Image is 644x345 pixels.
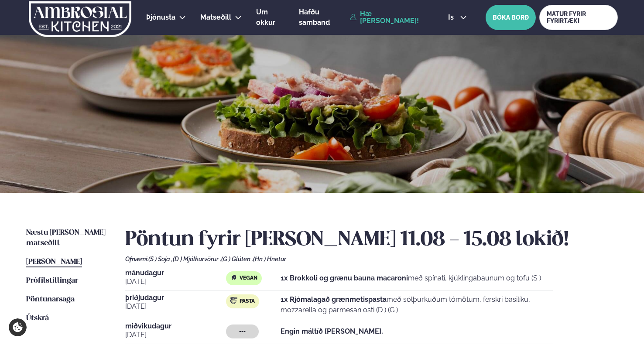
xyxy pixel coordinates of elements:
[26,257,82,267] a: [PERSON_NAME]
[350,10,428,24] a: Hæ [PERSON_NAME]!
[256,7,284,28] a: Um okkur
[240,298,255,305] span: Pasta
[281,273,541,284] p: með spínati, kjúklingabaunum og tofu (S )
[125,277,226,287] span: [DATE]
[281,327,383,335] strong: Engin máltíð [PERSON_NAME].
[200,12,231,23] a: Matseðill
[125,256,618,263] div: Ofnæmi:
[125,301,226,312] span: [DATE]
[9,318,27,336] a: Cookie settings
[239,328,246,335] span: ---
[539,5,618,30] a: MATUR FYRIR FYRIRTÆKI
[256,8,275,27] span: Um okkur
[146,12,175,23] a: Þjónusta
[26,294,75,305] a: Pöntunarsaga
[221,256,253,263] span: (G ) Glúten ,
[28,1,132,37] img: logo
[240,275,257,282] span: Vegan
[26,229,106,247] span: Næstu [PERSON_NAME] matseðill
[26,314,49,322] span: Útskrá
[26,276,78,286] a: Prófílstillingar
[125,228,618,252] h2: Pöntun fyrir [PERSON_NAME] 11.08 - 15.08 lokið!
[148,256,173,263] span: (S ) Soja ,
[441,14,474,21] button: is
[230,297,237,304] img: pasta.svg
[281,295,387,304] strong: 1x Rjómalagað grænmetispasta
[26,228,108,249] a: Næstu [PERSON_NAME] matseðill
[173,256,221,263] span: (D ) Mjólkurvörur ,
[299,7,345,28] a: Hafðu samband
[125,323,226,330] span: miðvikudagur
[448,14,456,21] span: is
[200,13,231,21] span: Matseðill
[146,13,175,21] span: Þjónusta
[26,296,75,303] span: Pöntunarsaga
[125,330,226,340] span: [DATE]
[253,256,286,263] span: (Hn ) Hnetur
[26,313,49,324] a: Útskrá
[230,274,237,281] img: Vegan.svg
[281,294,553,315] p: með sólþurkuðum tómötum, ferskri basilíku, mozzarella og parmesan osti (D ) (G )
[26,258,82,266] span: [PERSON_NAME]
[125,270,226,277] span: mánudagur
[486,5,536,30] button: BÓKA BORÐ
[299,8,330,27] span: Hafðu samband
[281,274,408,282] strong: 1x Brokkoli og grænu bauna macaroni
[26,277,78,284] span: Prófílstillingar
[125,294,226,301] span: þriðjudagur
